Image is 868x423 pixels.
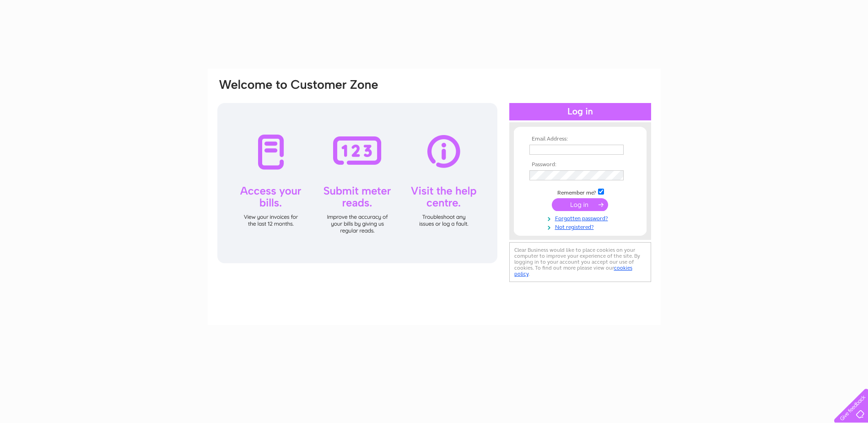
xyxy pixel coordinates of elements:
[552,198,608,211] input: Submit
[527,187,633,196] td: Remember me?
[514,265,632,277] a: cookies policy
[527,136,633,142] th: Email Address:
[527,162,633,168] th: Password:
[509,242,651,282] div: Clear Business would like to place cookies on your computer to improve your experience of the sit...
[529,222,633,231] a: Not registered?
[529,213,633,222] a: Forgotten password?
